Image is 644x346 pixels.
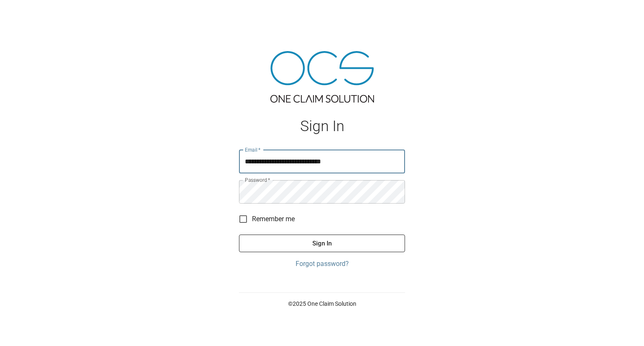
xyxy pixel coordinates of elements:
[239,118,405,135] h1: Sign In
[245,176,270,183] label: Password
[239,300,405,308] p: © 2025 One Claim Solution
[252,214,295,224] span: Remember me
[10,5,44,22] img: ocs-logo-white-transparent.png
[245,146,261,153] label: Email
[239,235,405,252] button: Sign In
[270,51,374,103] img: ocs-logo-tra.png
[239,259,405,269] a: Forgot password?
